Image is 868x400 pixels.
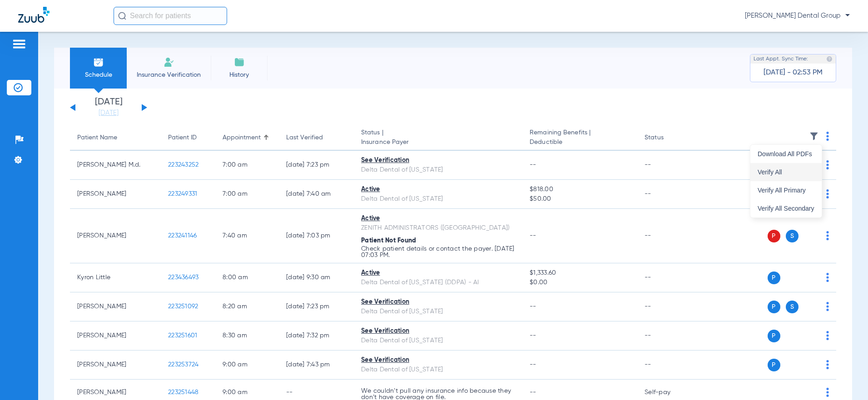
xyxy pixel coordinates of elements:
[758,205,814,212] span: Verify All Secondary
[758,187,814,193] span: Verify All Primary
[823,356,868,400] iframe: Chat Widget
[758,169,814,175] span: Verify All
[758,151,814,157] span: Download All PDFs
